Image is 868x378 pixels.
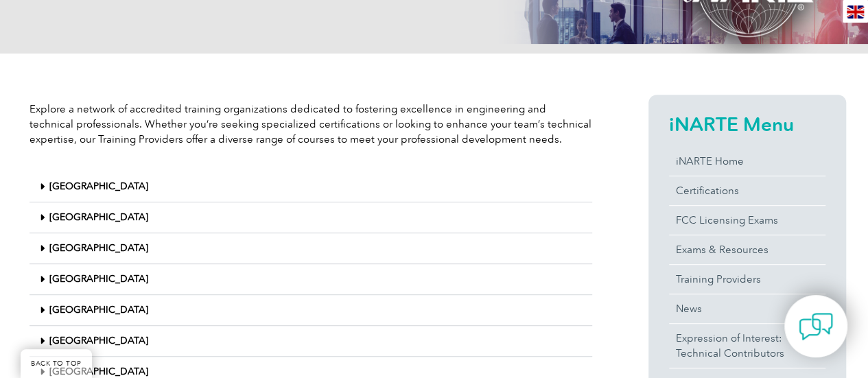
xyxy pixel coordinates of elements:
[669,294,825,323] a: News
[49,273,148,285] a: [GEOGRAPHIC_DATA]
[30,326,592,357] div: [GEOGRAPHIC_DATA]
[799,309,833,344] img: contact-chat.png
[669,176,825,205] a: Certifications
[30,172,592,202] div: [GEOGRAPHIC_DATA]
[49,211,148,223] a: [GEOGRAPHIC_DATA]
[49,366,148,377] a: [GEOGRAPHIC_DATA]
[669,113,825,135] h2: iNARTE Menu
[30,295,592,326] div: [GEOGRAPHIC_DATA]
[21,349,92,378] a: BACK TO TOP
[669,235,825,264] a: Exams & Resources
[49,304,148,316] a: [GEOGRAPHIC_DATA]
[30,264,592,295] div: [GEOGRAPHIC_DATA]
[669,324,825,368] a: Expression of Interest:Technical Contributors
[30,202,592,233] div: [GEOGRAPHIC_DATA]
[49,335,148,346] a: [GEOGRAPHIC_DATA]
[669,147,825,176] a: iNARTE Home
[847,5,864,19] img: en
[49,180,148,192] a: [GEOGRAPHIC_DATA]
[669,265,825,294] a: Training Providers
[49,242,148,254] a: [GEOGRAPHIC_DATA]
[30,233,592,264] div: [GEOGRAPHIC_DATA]
[30,102,592,147] p: Explore a network of accredited training organizations dedicated to fostering excellence in engin...
[669,206,825,235] a: FCC Licensing Exams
